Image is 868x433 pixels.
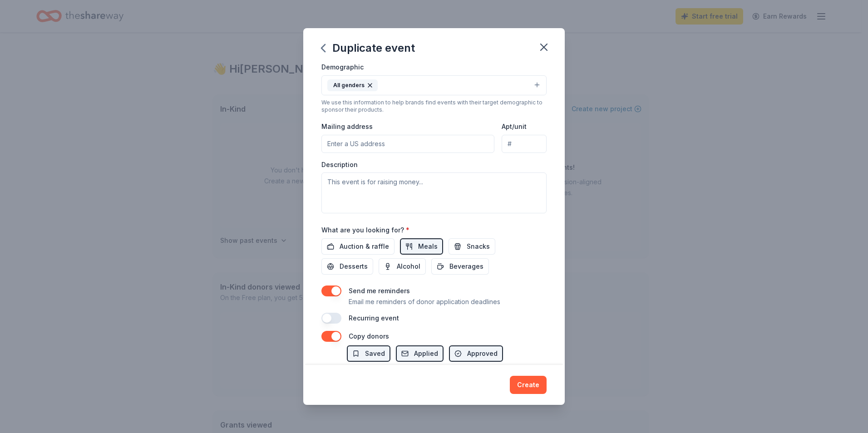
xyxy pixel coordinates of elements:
span: Beverages [449,261,483,272]
button: Desserts [321,258,373,275]
button: All genders [321,75,547,95]
label: Mailing address [321,122,373,131]
label: Send me reminders [349,287,410,295]
span: Applied [414,348,438,359]
button: Create [510,376,547,394]
button: Snacks [449,238,495,255]
label: Apt/unit [502,122,527,131]
span: Auction & raffle [340,241,389,252]
button: Alcohol [379,258,426,275]
label: Copy donors [349,332,389,340]
label: What are you looking for? [321,226,409,235]
span: Desserts [340,261,368,272]
label: Description [321,160,358,169]
label: Recurring event [349,314,399,322]
div: All genders [327,79,378,91]
span: Alcohol [397,261,420,272]
div: We use this information to help brands find events with their target demographic to sponsor their... [321,99,547,113]
button: Auction & raffle [321,238,395,255]
span: Saved [365,348,385,359]
span: Snacks [467,241,490,252]
button: Approved [449,345,503,362]
span: Meals [418,241,438,252]
label: Demographic [321,63,364,72]
p: Email me reminders of donor application deadlines [349,296,500,307]
button: Meals [400,238,443,255]
span: Approved [467,348,498,359]
button: Beverages [431,258,489,275]
button: Saved [347,345,390,362]
input: Enter a US address [321,135,494,153]
div: Duplicate event [321,41,415,55]
input: # [502,135,547,153]
button: Applied [396,345,444,362]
